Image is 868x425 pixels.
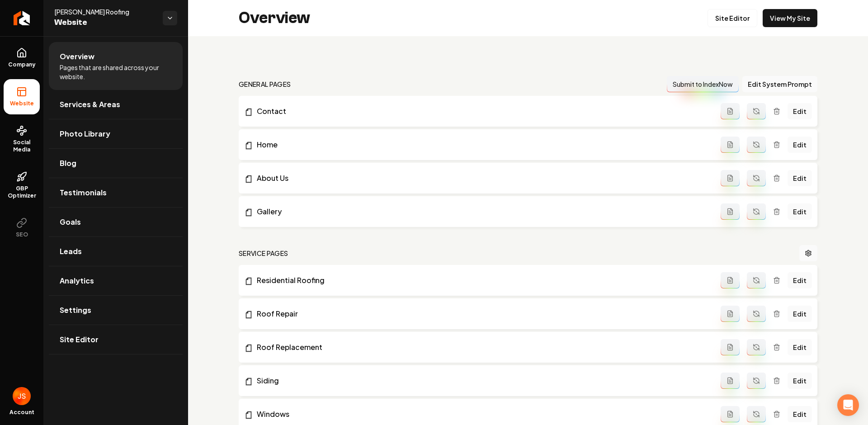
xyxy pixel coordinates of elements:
span: Site Editor [60,334,99,345]
a: GBP Optimizer [4,164,40,207]
span: Social Media [4,139,40,153]
h2: Overview [239,9,310,27]
span: Account [9,409,34,416]
a: Edit [788,203,812,220]
a: Windows [244,409,721,420]
a: Settings [49,296,183,325]
a: Contact [244,106,721,117]
button: Add admin page prompt [721,306,740,322]
a: Gallery [244,206,721,217]
a: Siding [244,375,721,386]
a: Edit [788,373,812,389]
a: Analytics [49,266,183,295]
button: SEO [4,210,40,246]
button: Add admin page prompt [721,170,740,186]
span: Services & Areas [60,99,120,110]
span: Leads [60,246,82,257]
span: Pages that are shared across your website. [60,63,172,81]
a: About Us [244,173,721,184]
h2: general pages [239,80,291,89]
button: Add admin page prompt [721,203,740,220]
a: Site Editor [708,9,757,27]
a: Goals [49,208,183,236]
a: Photo Library [49,119,183,148]
a: Edit [788,339,812,355]
span: Website [6,100,38,107]
a: Edit [788,170,812,186]
a: Testimonials [49,178,183,207]
a: Services & Areas [49,90,183,119]
a: Edit [788,137,812,153]
a: Edit [788,103,812,119]
a: View My Site [763,9,817,27]
span: Website [54,16,156,29]
span: Company [5,61,39,68]
a: Leads [49,237,183,266]
a: Site Editor [49,325,183,354]
a: Home [244,139,721,150]
button: Add admin page prompt [721,137,740,153]
span: Testimonials [60,187,107,198]
span: Blog [60,158,76,169]
span: Goals [60,217,81,227]
span: Photo Library [60,128,110,139]
button: Add admin page prompt [721,406,740,422]
a: Roof Replacement [244,342,721,353]
span: Overview [60,51,94,62]
a: Edit [788,272,812,288]
a: Company [4,40,40,76]
h2: Service Pages [239,249,288,258]
a: Social Media [4,118,40,161]
span: Analytics [60,275,94,286]
div: Open Intercom Messenger [837,394,859,416]
button: Edit System Prompt [742,76,817,92]
button: Add admin page prompt [721,339,740,355]
a: Blog [49,149,183,178]
span: [PERSON_NAME] Roofing [54,7,156,16]
img: Rebolt Logo [14,11,30,25]
a: Edit [788,306,812,322]
button: Submit to IndexNow [667,76,739,92]
button: Add admin page prompt [721,373,740,389]
span: Settings [60,305,91,316]
button: Add admin page prompt [721,103,740,119]
a: Residential Roofing [244,275,721,286]
a: Edit [788,406,812,422]
span: GBP Optimizer [4,185,40,199]
img: James Shamoun [13,387,31,405]
button: Add admin page prompt [721,272,740,288]
span: SEO [12,231,32,238]
button: Open user button [13,387,31,405]
a: Roof Repair [244,308,721,319]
